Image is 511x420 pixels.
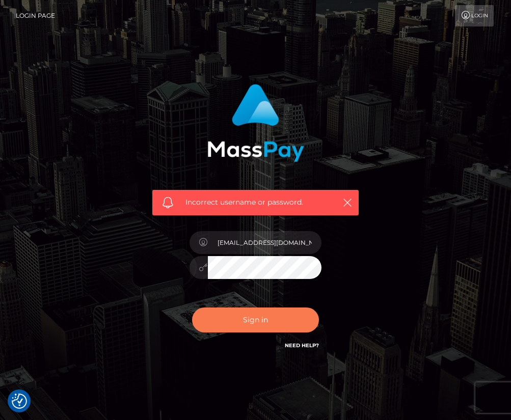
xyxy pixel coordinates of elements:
[12,394,27,409] img: Revisit consent button
[185,197,331,208] span: Incorrect username or password.
[208,231,322,254] input: Username...
[285,342,319,349] a: Need Help?
[207,84,304,162] img: MassPay Login
[16,5,55,26] a: Login Page
[192,307,319,332] button: Sign in
[12,394,27,409] button: Consent Preferences
[455,5,494,26] a: Login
